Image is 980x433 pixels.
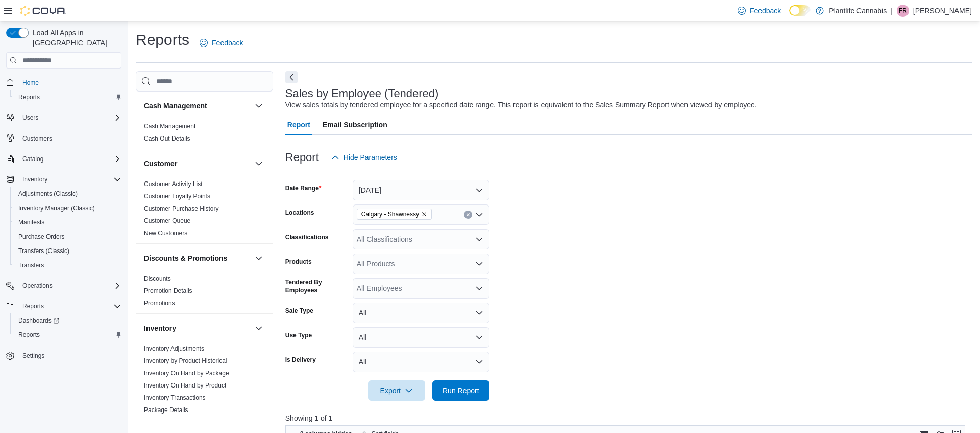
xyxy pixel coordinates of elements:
label: Date Range [285,184,322,192]
span: Adjustments (Classic) [14,188,121,200]
button: Open list of options [475,211,483,219]
a: Cash Management [144,123,195,130]
span: New Customers [144,229,187,237]
label: Products [285,258,312,266]
button: Clear input [464,211,472,219]
span: Hide Parameters [344,152,397,163]
span: Reports [22,302,44,310]
button: Reports [10,90,126,104]
a: Manifests [14,216,48,229]
span: Transfers (Classic) [18,247,69,255]
span: Home [22,79,39,87]
button: Open list of options [475,284,483,292]
span: Transfers (Classic) [14,245,121,257]
button: Inventory [2,172,126,187]
span: Customers [22,134,52,143]
button: All [353,352,489,372]
span: Reports [18,331,40,339]
label: Classifications [285,233,329,241]
span: Cash Out Details [144,134,190,143]
button: Discounts & Promotions [144,253,251,263]
a: Customer Activity List [144,180,203,188]
a: Inventory Manager (Classic) [14,202,99,214]
span: Users [22,113,38,122]
input: Dark Mode [789,5,811,16]
a: Purchase Orders [14,231,69,243]
button: Open list of options [475,260,483,268]
span: Inventory On Hand by Product [144,381,226,390]
span: Cash Management [144,122,195,130]
button: Manifests [10,215,126,230]
a: Adjustments (Classic) [14,188,82,200]
button: Reports [10,328,126,342]
span: Adjustments (Classic) [18,190,78,198]
span: Settings [18,349,121,362]
span: Purchase Orders [18,233,65,241]
button: Customer [144,158,251,169]
div: Customer [136,178,273,243]
span: Load All Apps in [GEOGRAPHIC_DATA] [29,28,121,48]
a: Discounts [144,275,171,282]
span: Customer Loyalty Points [144,192,210,200]
span: Transfers [18,261,44,269]
h3: Report [285,151,319,164]
span: Dashboards [18,316,59,325]
div: Faye Rawcliffe [897,5,909,17]
span: Customer Activity List [144,180,203,188]
span: Reports [14,91,121,103]
p: | [891,5,893,17]
a: Reports [14,329,44,341]
button: Discounts & Promotions [253,252,265,264]
button: Hide Parameters [327,147,401,168]
span: Promotions [144,299,175,307]
span: Reports [18,300,121,312]
span: Calgary - Shawnessy [361,209,419,219]
span: Inventory Manager (Classic) [14,202,121,214]
span: Export [374,380,419,401]
span: Settings [22,352,44,360]
button: Reports [2,299,126,313]
span: Customer Purchase History [144,204,219,213]
a: Inventory Transactions [144,394,206,401]
span: Feedback [212,38,243,48]
span: Inventory by Product Historical [144,357,227,365]
span: Home [18,76,121,88]
a: Dashboards [14,314,63,327]
button: Customers [2,131,126,146]
img: Cova [20,6,66,16]
span: Inventory Adjustments [144,345,204,353]
button: Remove Calgary - Shawnessy from selection in this group [421,211,427,217]
button: Inventory [144,323,251,333]
label: Sale Type [285,307,313,315]
a: Dashboards [10,313,126,328]
h3: Discounts & Promotions [144,253,227,263]
a: Package Details [144,406,188,414]
a: Home [18,77,43,89]
button: Open list of options [475,235,483,243]
span: Inventory Transactions [144,394,206,402]
a: Customer Queue [144,217,190,224]
span: Inventory On Hand by Package [144,369,229,377]
span: Email Subscription [323,115,387,135]
span: Inventory Manager (Classic) [18,204,95,212]
a: Customer Loyalty Points [144,193,210,200]
p: Plantlife Cannabis [829,5,887,17]
a: Cash Out Details [144,135,190,142]
span: Package Details [144,406,188,414]
span: Operations [18,280,121,292]
nav: Complex example [6,71,121,390]
h3: Inventory [144,323,176,333]
a: Customers [18,132,56,145]
span: Reports [14,329,121,341]
label: Is Delivery [285,356,316,364]
button: Cash Management [253,100,265,112]
span: Manifests [18,218,44,226]
button: Operations [2,279,126,293]
button: Adjustments (Classic) [10,187,126,201]
button: Operations [18,280,57,292]
button: Customer [253,157,265,170]
button: Inventory [18,173,52,186]
button: Purchase Orders [10,230,126,244]
label: Locations [285,209,314,217]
